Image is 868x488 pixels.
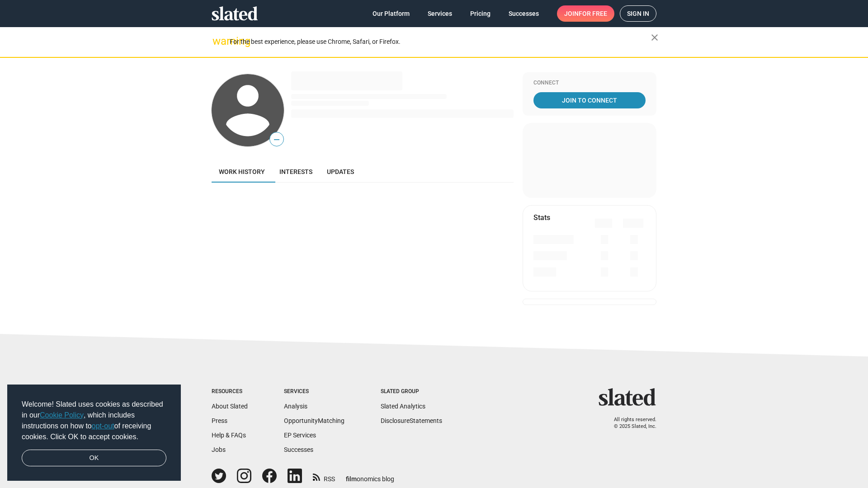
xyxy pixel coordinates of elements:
[313,469,335,483] a: RSS
[470,5,491,22] span: Pricing
[212,446,226,453] a: Jobs
[579,5,607,22] span: for free
[284,417,344,424] a: OpportunityMatching
[346,475,357,483] span: film
[649,32,660,43] mat-icon: close
[346,468,394,483] a: filmonomics blog
[284,446,313,453] a: Successes
[284,388,344,395] div: Services
[22,399,166,442] span: Welcome! Slated uses cookies as described in our , which includes instructions on how to of recei...
[212,161,272,183] a: Work history
[92,422,114,430] a: opt-out
[463,5,498,22] a: Pricing
[381,417,442,424] a: DisclosureStatements
[564,5,607,22] span: Join
[381,403,425,410] a: Slated Analytics
[272,161,320,183] a: Interests
[509,5,539,22] span: Successes
[212,388,248,395] div: Resources
[501,5,546,22] a: Successes
[230,36,651,48] div: For the best experience, please use Chrome, Safari, or Firefox.
[428,5,452,22] span: Services
[284,432,316,439] a: EP Services
[284,403,307,410] a: Analysis
[620,5,656,22] a: Sign in
[40,411,84,419] a: Cookie Policy
[7,385,181,481] div: cookieconsent
[212,417,227,424] a: Press
[604,417,656,430] p: All rights reserved. © 2025 Slated, Inc.
[212,36,223,47] mat-icon: warning
[381,388,442,395] div: Slated Group
[557,5,614,22] a: Joinfor free
[219,168,265,175] span: Work history
[373,5,410,22] span: Our Platform
[365,5,417,22] a: Our Platform
[533,213,550,222] mat-card-title: Stats
[212,403,248,410] a: About Slated
[533,92,646,108] a: Join To Connect
[420,5,459,22] a: Services
[270,134,283,145] span: —
[22,450,166,467] a: dismiss cookie message
[212,432,246,439] a: Help & FAQs
[327,168,354,175] span: Updates
[533,80,646,87] div: Connect
[535,92,644,108] span: Join To Connect
[320,161,361,183] a: Updates
[279,168,312,175] span: Interests
[627,6,649,21] span: Sign in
